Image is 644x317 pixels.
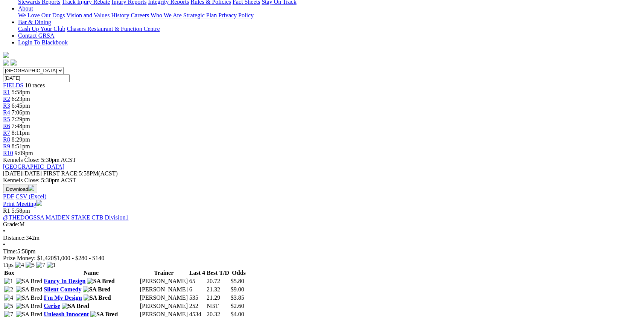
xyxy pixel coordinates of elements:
th: Trainer [140,269,188,277]
td: NBT [206,302,230,310]
span: Tips [3,262,14,268]
th: Best T/D [206,269,230,277]
div: Prize Money: $1,420 [3,255,641,262]
a: R5 [3,116,10,122]
span: 7:29pm [12,116,30,122]
a: History [111,12,129,18]
td: 21.32 [206,286,230,293]
a: [GEOGRAPHIC_DATA] [3,163,64,170]
span: $3.85 [231,294,244,301]
a: We Love Our Dogs [18,12,65,18]
a: PDF [3,193,14,200]
a: R1 [3,89,10,95]
div: 342m [3,235,641,241]
span: [DATE] [3,170,42,177]
th: Last 4 [189,269,206,277]
td: 65 [189,277,206,285]
img: 7 [36,262,45,268]
a: Silent Comedy [44,286,81,293]
span: 9:09pm [15,150,33,156]
a: Login To Blackbook [18,39,68,46]
td: [PERSON_NAME] [140,277,188,285]
div: 5:58pm [3,248,641,255]
img: 5 [4,303,13,309]
span: 8:11pm [12,130,30,136]
img: 4 [15,262,24,268]
img: logo-grsa-white.png [3,52,9,58]
td: 21.29 [206,294,230,302]
img: SA Bred [84,294,111,301]
a: Careers [131,12,149,18]
span: R9 [3,143,10,149]
th: Name [43,269,139,277]
a: @THEDOGSSA MAIDEN STAKE CTB Division1 [3,214,128,221]
img: download.svg [28,185,34,191]
a: R7 [3,130,10,136]
img: SA Bred [87,278,114,285]
div: About [18,12,641,19]
img: SA Bred [16,278,43,285]
span: $2.60 [231,303,244,309]
a: R10 [3,150,13,156]
a: Bar & Dining [18,19,51,25]
img: SA Bred [16,294,43,301]
span: Time: [3,248,17,255]
span: 6:45pm [12,102,30,109]
a: CSV (Excel) [15,193,46,200]
span: Distance: [3,235,26,241]
img: printer.svg [36,200,42,206]
div: Download [3,193,641,200]
a: Privacy Policy [218,12,254,18]
img: 1 [4,278,13,285]
span: R1 [3,207,10,214]
span: 8:51pm [12,143,30,149]
a: R6 [3,123,10,129]
img: SA Bred [83,286,110,293]
span: 6:23pm [12,96,30,102]
a: Strategic Plan [183,12,217,18]
span: 8:29pm [12,136,30,143]
img: 4 [4,294,13,301]
img: SA Bred [16,286,43,293]
a: I'm My Design [44,294,82,301]
a: FIELDS [3,82,23,88]
span: 7:06pm [12,109,30,116]
th: Odds [230,269,247,277]
a: R2 [3,96,10,102]
img: facebook.svg [3,59,9,66]
a: Chasers Restaurant & Function Centre [67,26,160,32]
td: 252 [189,302,206,310]
a: About [18,5,33,12]
button: Download [3,184,37,193]
span: Grade: [3,221,20,227]
td: [PERSON_NAME] [140,302,188,310]
span: 5:58pm [12,207,30,214]
a: Fancy In Design [44,278,85,284]
span: $9.00 [231,286,244,293]
span: 5:58pm [12,89,30,95]
a: R4 [3,109,10,116]
a: Print Meeting [3,201,42,207]
td: [PERSON_NAME] [140,286,188,293]
span: 10 races [25,82,45,88]
img: SA Bred [62,303,89,309]
span: Box [4,270,14,276]
a: R8 [3,136,10,143]
span: [DATE] [3,170,23,177]
a: Who We Are [151,12,182,18]
a: Vision and Values [66,12,110,18]
td: 20.72 [206,277,230,285]
div: Bar & Dining [18,26,641,32]
span: 5:58PM(ACST) [43,170,118,177]
a: R3 [3,102,10,109]
a: Cerise [44,303,60,309]
td: 6 [189,286,206,293]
